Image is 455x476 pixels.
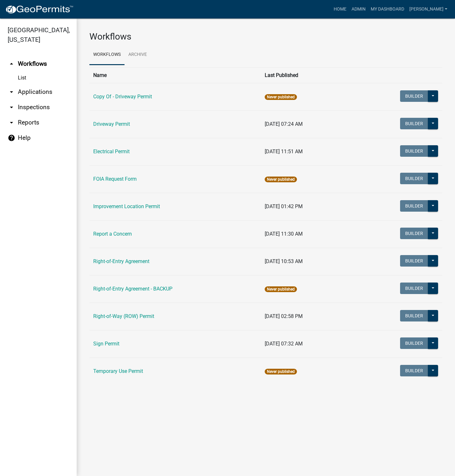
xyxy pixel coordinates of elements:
th: Name [89,67,261,83]
span: [DATE] 07:32 AM [265,341,303,347]
a: Driveway Permit [93,121,130,127]
button: Builder [400,90,428,102]
th: Last Published [261,67,351,83]
span: Never published [265,286,297,292]
a: Right-of-Entry Agreement [93,258,149,264]
button: Builder [400,337,428,349]
button: Builder [400,118,428,129]
a: Improvement Location Permit [93,203,160,209]
button: Builder [400,200,428,212]
button: Builder [400,310,428,321]
span: [DATE] 07:24 AM [265,121,303,127]
span: [DATE] 11:51 AM [265,148,303,155]
button: Builder [400,255,428,267]
a: Report a Concern [93,231,132,237]
a: Sign Permit [93,341,119,347]
a: FOIA Request Form [93,176,137,182]
a: [PERSON_NAME] [407,3,450,15]
a: My Dashboard [368,3,407,15]
a: Home [331,3,349,15]
span: Never published [265,94,297,100]
a: Copy Of - Driveway Permit [93,94,152,100]
span: [DATE] 11:30 AM [265,231,303,237]
span: [DATE] 01:42 PM [265,203,303,209]
a: Temporary Use Permit [93,368,143,374]
h3: Workflows [89,31,442,42]
span: [DATE] 02:58 PM [265,313,303,319]
a: Right-of-Way (ROW) Permit [93,313,154,319]
button: Builder [400,145,428,157]
span: [DATE] 10:53 AM [265,258,303,264]
button: Builder [400,283,428,294]
a: Workflows [89,45,125,65]
button: Builder [400,228,428,239]
button: Builder [400,173,428,184]
a: Electrical Permit [93,148,130,155]
span: Never published [265,369,297,374]
button: Builder [400,365,428,376]
i: arrow_drop_down [8,103,15,111]
span: Never published [265,177,297,182]
i: help [8,134,15,142]
i: arrow_drop_up [8,60,15,68]
a: Admin [349,3,368,15]
a: Right-of-Entry Agreement - BACKUP [93,286,172,292]
i: arrow_drop_down [8,119,15,126]
a: Archive [125,45,151,65]
i: arrow_drop_down [8,88,15,96]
